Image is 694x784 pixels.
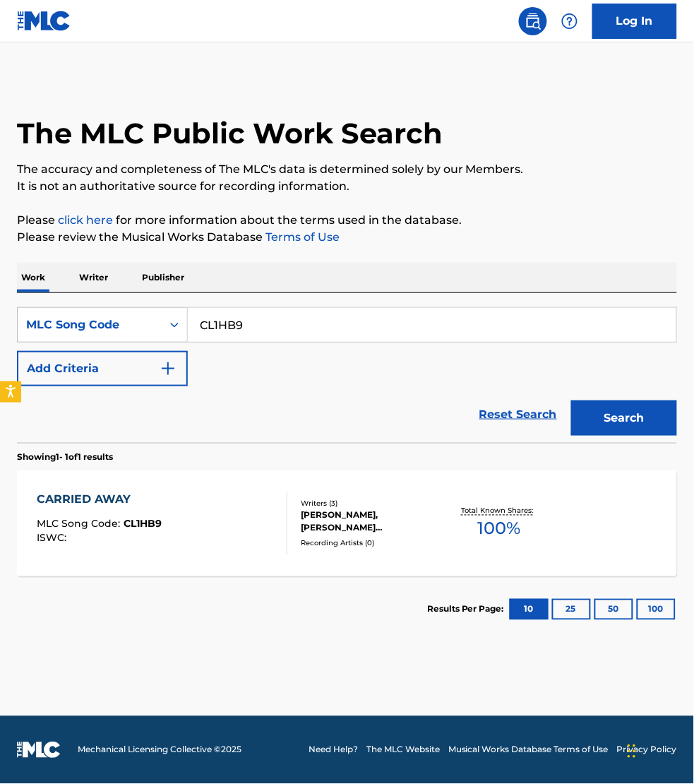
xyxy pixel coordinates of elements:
a: Public Search [519,7,547,35]
p: The accuracy and completeness of The MLC's data is determined solely by our Members. [17,161,677,178]
div: Drag [628,730,636,773]
div: Writers ( 3 ) [301,499,444,509]
img: logo [17,742,61,759]
a: Terms of Use [263,230,340,244]
button: 25 [552,599,591,620]
span: CL1HB9 [124,518,162,530]
p: It is not an authoritative source for recording information. [17,178,677,195]
button: Search [571,400,677,436]
div: CARRIED AWAY [37,492,162,509]
p: Work [17,263,49,292]
button: 100 [637,599,676,620]
span: ISWC : [37,532,70,545]
img: 9d2ae6d4665cec9f34b9.svg [160,360,177,377]
p: Publisher [138,263,189,292]
img: MLC Logo [17,11,71,31]
p: Please for more information about the terms used in the database. [17,212,677,229]
span: Mechanical Licensing Collective © 2025 [78,744,241,756]
button: 10 [510,599,549,620]
img: search [525,13,542,30]
p: Total Known Shares: [462,506,537,516]
h1: The MLC Public Work Search [17,116,443,151]
div: MLC Song Code [26,316,153,333]
span: 100 % [478,516,521,542]
a: Log In [592,4,677,39]
button: 50 [594,599,633,620]
a: click here [58,213,113,227]
a: Need Help? [309,744,358,756]
p: Showing 1 - 1 of 1 results [17,451,113,463]
p: Results Per Page: [427,603,508,616]
div: Help [556,7,584,35]
p: Writer [75,263,112,292]
a: Privacy Policy [617,744,677,756]
form: Search Form [17,307,677,443]
a: The MLC Website [366,744,440,756]
div: [PERSON_NAME], [PERSON_NAME] [PERSON_NAME] [PERSON_NAME] [301,509,444,535]
a: CARRIED AWAYMLC Song Code:CL1HB9ISWC:Writers (3)[PERSON_NAME], [PERSON_NAME] [PERSON_NAME] [PERSO... [17,470,677,576]
span: MLC Song Code : [37,518,124,530]
div: Recording Artists ( 0 ) [301,538,444,549]
p: Please review the Musical Works Database [17,229,677,246]
iframe: Chat Widget [623,716,694,784]
a: Musical Works Database Terms of Use [448,744,609,756]
button: Add Criteria [17,351,188,386]
a: Reset Search [472,399,564,430]
img: help [561,13,578,30]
